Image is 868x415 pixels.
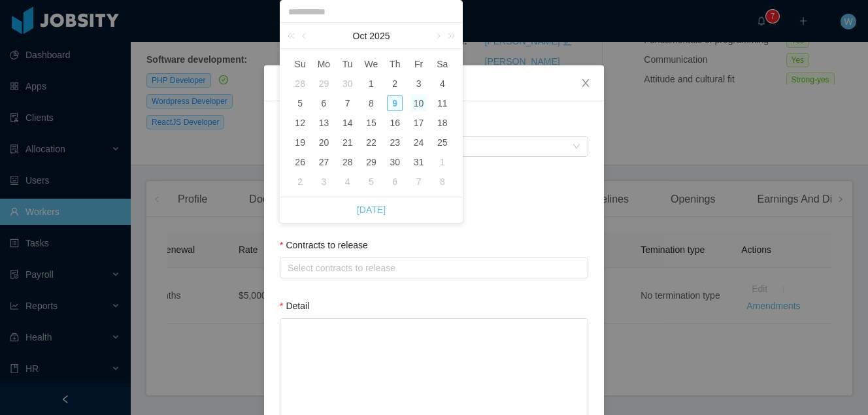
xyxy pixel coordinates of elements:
td: October 4, 2025 [431,74,454,93]
div: 5 [363,174,379,190]
span: Tu [336,58,359,70]
div: 18 [435,115,450,131]
td: November 1, 2025 [431,152,454,172]
div: 2 [292,174,308,190]
div: 10 [411,95,427,111]
td: October 14, 2025 [336,113,359,133]
div: 24 [411,135,427,150]
a: Next year (Control + right) [441,23,458,49]
td: September 28, 2025 [288,74,312,93]
td: October 5, 2025 [288,93,312,113]
div: 7 [340,95,356,111]
td: November 6, 2025 [383,172,407,191]
td: November 4, 2025 [336,172,359,191]
th: Tue [336,54,359,74]
td: November 7, 2025 [407,172,430,191]
td: October 27, 2025 [312,152,335,172]
div: 2 [387,76,403,91]
div: 28 [292,76,308,91]
div: 1 [435,154,450,170]
a: Last year (Control + left) [285,23,302,49]
span: We [359,58,383,70]
div: 28 [340,154,356,170]
a: Next month (PageDown) [431,23,443,49]
td: October 13, 2025 [312,113,335,133]
td: October 29, 2025 [359,152,383,172]
span: Mo [312,58,335,70]
div: 14 [340,115,356,131]
div: 29 [363,154,379,170]
div: 13 [316,115,331,131]
div: 31 [411,154,427,170]
span: Th [383,58,407,70]
td: September 29, 2025 [312,74,335,93]
td: October 11, 2025 [431,93,454,113]
td: October 18, 2025 [431,113,454,133]
th: Fri [407,54,430,74]
div: 12 [292,115,308,131]
th: Sat [431,54,454,74]
td: October 10, 2025 [407,93,430,113]
td: November 5, 2025 [359,172,383,191]
div: 3 [316,174,331,190]
div: 1 [363,76,379,91]
td: October 30, 2025 [383,152,407,172]
input: Contracts to release [284,261,291,276]
td: October 6, 2025 [312,93,335,113]
div: 15 [363,115,379,131]
th: Wed [359,54,383,74]
div: 4 [435,76,450,91]
div: 9 [387,95,403,111]
div: 23 [387,135,403,150]
td: October 16, 2025 [383,113,407,133]
div: 16 [387,115,403,131]
a: 2025 [368,23,391,49]
td: October 21, 2025 [336,133,359,152]
div: 8 [435,174,450,190]
td: October 19, 2025 [288,133,312,152]
a: Oct [352,23,369,49]
td: October 9, 2025 [383,93,407,113]
td: November 2, 2025 [288,172,312,191]
td: November 8, 2025 [431,172,454,191]
td: October 23, 2025 [383,133,407,152]
td: October 28, 2025 [336,152,359,172]
span: Su [288,58,312,70]
th: Mon [312,54,335,74]
div: 4 [340,174,356,190]
td: October 12, 2025 [288,113,312,133]
td: October 20, 2025 [312,133,335,152]
td: October 2, 2025 [383,74,407,93]
div: 17 [411,115,427,131]
i: icon: down [573,142,580,152]
td: October 7, 2025 [336,93,359,113]
td: October 25, 2025 [431,133,454,152]
div: 11 [435,95,450,111]
label: Contracts to release [280,240,368,250]
i: icon: close [580,78,591,88]
th: Thu [383,54,407,74]
th: Sun [288,54,312,74]
td: September 30, 2025 [336,74,359,93]
div: 27 [316,154,331,170]
td: October 26, 2025 [288,152,312,172]
div: 22 [363,135,379,150]
td: October 8, 2025 [359,93,383,113]
div: Select contracts to release [288,261,575,274]
div: 6 [316,95,331,111]
div: 19 [292,135,308,150]
td: October 22, 2025 [359,133,383,152]
div: 20 [316,135,331,150]
div: 26 [292,154,308,170]
div: 29 [316,76,331,91]
div: 21 [340,135,356,150]
label: Detail [280,301,309,311]
span: Fr [407,58,430,70]
div: 25 [435,135,450,150]
a: Previous month (PageUp) [299,23,311,49]
button: Close [567,65,604,102]
div: 30 [387,154,403,170]
div: 5 [292,95,308,111]
td: October 15, 2025 [359,113,383,133]
td: October 31, 2025 [407,152,430,172]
